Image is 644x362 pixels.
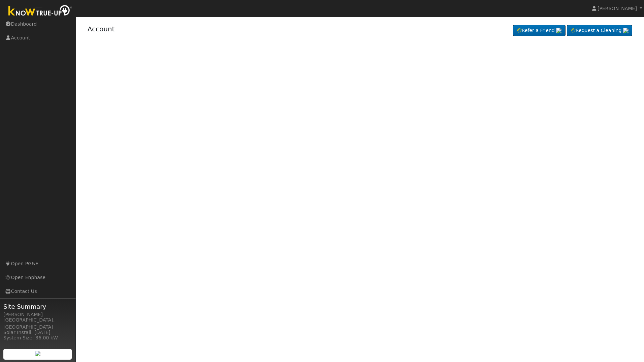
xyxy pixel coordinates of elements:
span: Site Summary [3,302,72,311]
div: System Size: 36.00 kW [3,334,72,341]
div: [PERSON_NAME] [3,311,72,318]
img: retrieve [35,351,40,356]
a: Account [88,25,115,33]
div: Solar Install: [DATE] [3,329,72,336]
a: Request a Cleaning [567,25,632,36]
span: [PERSON_NAME] [598,6,637,11]
img: retrieve [556,28,561,33]
img: retrieve [623,28,629,33]
div: [GEOGRAPHIC_DATA], [GEOGRAPHIC_DATA] [3,316,72,331]
a: Refer a Friend [513,25,566,36]
img: Know True-Up [5,4,76,19]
